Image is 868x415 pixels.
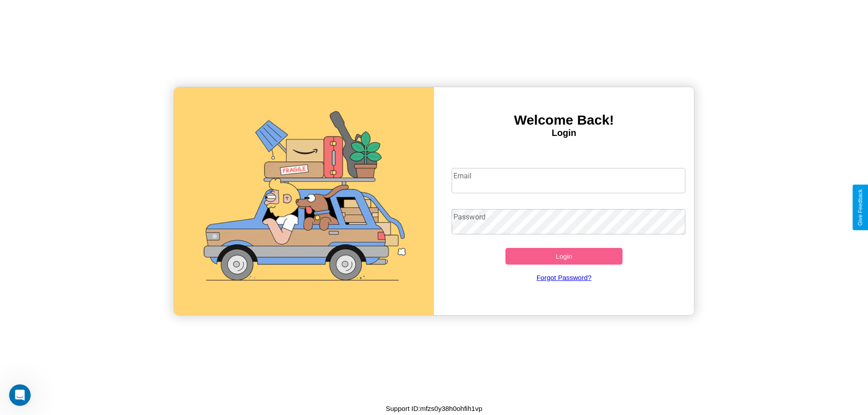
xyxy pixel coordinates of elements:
[857,189,863,226] div: Give Feedback
[9,384,31,406] iframe: Intercom live chat
[434,112,694,128] h3: Welcome Back!
[386,402,482,415] p: Support ID: mfzs0y38h0ohfih1vp
[505,248,623,265] button: Login
[434,128,694,138] h4: Login
[447,265,681,290] a: Forgot Password?
[174,87,434,315] img: gif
